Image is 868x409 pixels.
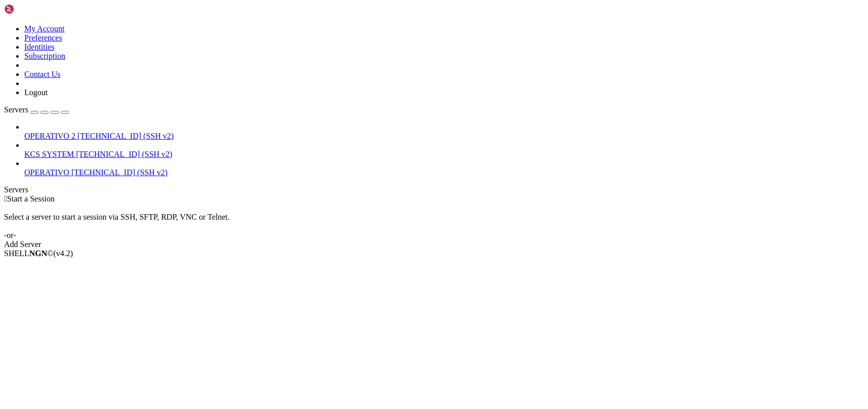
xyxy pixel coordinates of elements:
a: Contact Us [24,70,61,78]
a: Preferences [24,33,62,42]
a: KCS SYSTEM [TECHNICAL_ID] (SSH v2) [24,150,864,159]
a: Subscription [24,52,65,60]
span: [TECHNICAL_ID] (SSH v2) [76,150,172,158]
a: My Account [24,24,65,33]
span: [TECHNICAL_ID] (SSH v2) [77,132,174,140]
span: OPERATIVO 2 [24,132,75,140]
a: Identities [24,43,55,51]
img: Shellngn [4,4,62,14]
a: OPERATIVO [TECHNICAL_ID] (SSH v2) [24,168,864,177]
div: Select a server to start a session via SSH, SFTP, RDP, VNC or Telnet. -or- [4,203,864,240]
li: KCS SYSTEM [TECHNICAL_ID] (SSH v2) [24,141,864,159]
a: OPERATIVO 2 [TECHNICAL_ID] (SSH v2) [24,132,864,141]
a: Servers [4,105,69,114]
span: KCS SYSTEM [24,150,74,158]
span: [TECHNICAL_ID] (SSH v2) [71,168,168,177]
div: Servers [4,185,864,194]
span: SHELL © [4,249,73,258]
div: Add Server [4,240,864,249]
span: Start a Session [7,194,55,203]
a: Logout [24,88,48,97]
span: OPERATIVO [24,168,69,177]
li: OPERATIVO [TECHNICAL_ID] (SSH v2) [24,159,864,177]
li: OPERATIVO 2 [TECHNICAL_ID] (SSH v2) [24,122,864,141]
span:  [4,194,7,203]
b: NGN [29,249,48,258]
span: 4.2.0 [54,249,73,258]
span: Servers [4,105,28,114]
